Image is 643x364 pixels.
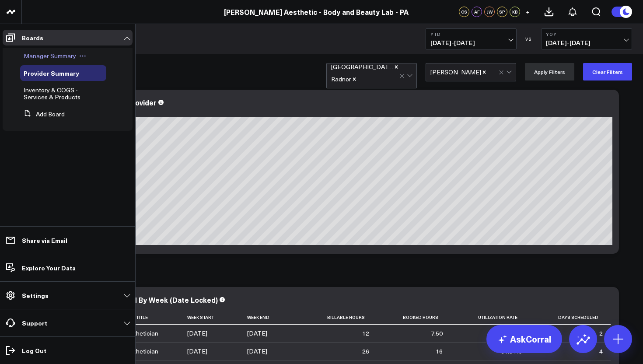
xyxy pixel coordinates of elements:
[247,347,267,356] div: [DATE]
[24,70,79,77] a: Provider Summary
[430,31,512,37] b: YTD
[484,7,495,17] div: JW
[486,325,562,353] a: AskCorral
[331,76,351,83] div: Radnor
[187,347,207,356] div: [DATE]
[187,310,247,325] th: Week Start
[451,310,530,325] th: Utilization Rate
[22,292,49,299] p: Settings
[24,69,79,77] span: Provider Summary
[351,76,357,83] div: Remove Radnor
[525,63,574,80] button: Apply Filters
[530,310,611,325] th: Days Scheduled
[247,310,301,325] th: Week End
[431,329,443,338] div: 7.50
[546,39,627,46] span: [DATE] - [DATE]
[22,319,47,326] p: Support
[22,34,43,41] p: Boards
[247,329,267,338] div: [DATE]
[22,347,46,354] p: Log Out
[224,7,409,17] a: [PERSON_NAME] Aesthetic - Body and Beauty Lab - PA
[546,31,627,37] b: YoY
[521,36,537,42] div: VS
[22,264,76,271] p: Explore Your Data
[510,7,520,17] div: KB
[301,310,377,325] th: Billable Hours
[393,63,399,70] div: Remove Philadelphia
[362,329,369,338] div: 12
[497,7,507,17] div: SP
[127,310,187,325] th: Job Title
[481,69,487,76] div: Remove Judy Kim
[127,347,158,356] div: Esthetician
[430,69,481,76] div: [PERSON_NAME]
[522,7,533,17] button: +
[426,28,517,49] button: YTD[DATE]-[DATE]
[526,9,530,15] span: +
[24,86,80,101] span: Inventory & COGS - Services & Products
[24,52,76,60] span: Manager Summary
[430,39,512,46] span: [DATE] - [DATE]
[362,347,369,356] div: 26
[24,52,76,59] a: Manager Summary
[24,87,98,101] a: Inventory & COGS - Services & Products
[22,237,67,244] p: Share via Email
[3,343,133,358] a: Log Out
[436,347,443,356] div: 16
[377,310,451,325] th: Booked Hours
[472,7,482,17] div: AF
[583,63,632,80] button: Clear Filters
[331,63,393,70] div: [GEOGRAPHIC_DATA]
[459,7,469,17] div: CS
[541,28,632,49] button: YoY[DATE]-[DATE]
[20,106,65,122] button: Add Board
[187,329,207,338] div: [DATE]
[127,329,158,338] div: Esthetician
